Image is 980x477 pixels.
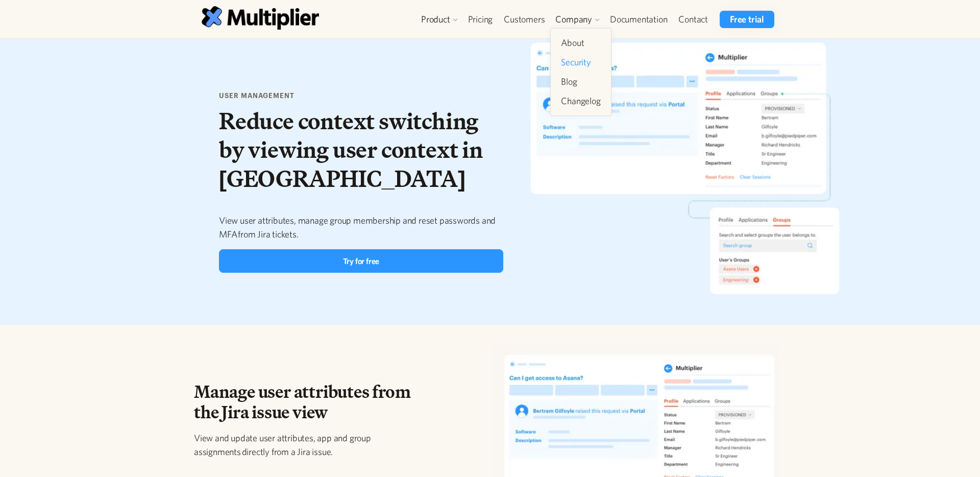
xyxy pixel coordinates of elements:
h5: user management [219,91,503,101]
a: Pricing [462,11,499,28]
p: View user attributes, manage group membership and reset passwords and MFA from Jira tickets. [219,213,503,241]
a: Documentation [604,11,673,28]
a: Free trial [720,11,774,28]
nav: Company [550,28,611,116]
div: Product [421,13,450,26]
a: Try for free [219,249,503,273]
img: Desktop and Mobile illustration [520,32,847,304]
div: Company [550,11,604,28]
div: Company [555,13,592,26]
h1: Reduce context switching by viewing user context in [GEOGRAPHIC_DATA] [219,107,503,193]
a: Blog [557,73,604,91]
p: View and update user attributes, app and group assignments directly from a Jira issue. [194,431,428,459]
a: About [557,34,604,52]
h2: Manage user attributes from the Jira issue view [194,381,428,423]
a: Security [557,53,604,71]
a: Customers [498,11,550,28]
div: Product [416,11,462,28]
a: Contact [673,11,714,28]
a: Changelog [557,92,604,110]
